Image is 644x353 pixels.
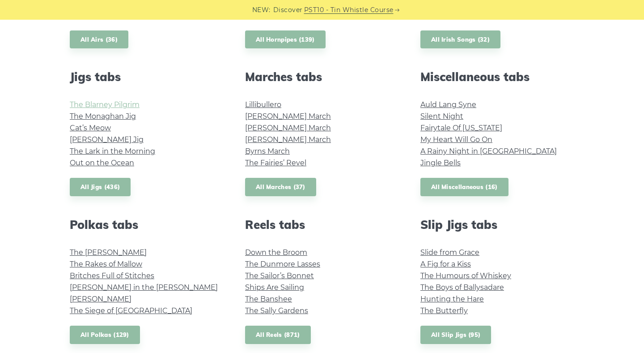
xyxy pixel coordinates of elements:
[420,283,504,292] a: The Boys of Ballysadare
[420,306,468,315] a: The Butterfly
[245,306,308,315] a: The Sally Gardens
[245,271,314,280] a: The Sailor’s Bonnet
[245,283,304,292] a: Ships Are Sailing
[304,5,394,15] a: PST10 - Tin Whistle Course
[420,124,502,132] a: Fairytale Of [US_STATE]
[70,159,134,167] a: Out on the Ocean
[70,295,131,303] a: [PERSON_NAME]
[245,112,331,121] a: [PERSON_NAME] March
[245,248,307,257] a: Down the Broom
[420,295,484,303] a: Hunting the Hare
[245,147,290,155] a: Byrns March
[70,100,140,109] a: The Blarney Pilgrim
[70,124,111,132] a: Cat’s Meow
[420,326,491,344] a: All Slip Jigs (95)
[70,283,218,292] a: [PERSON_NAME] in the [PERSON_NAME]
[245,178,316,196] a: All Marches (37)
[420,112,463,121] a: Silent Night
[420,271,511,280] a: The Humours of Whiskey
[245,260,320,268] a: The Dunmore Lasses
[70,70,224,84] h2: Jigs tabs
[420,260,471,268] a: A Fig for a Kiss
[420,70,574,84] h2: Miscellaneous tabs
[70,135,144,144] a: [PERSON_NAME] Jig
[420,30,500,49] a: All Irish Songs (32)
[70,218,224,232] h2: Polkas tabs
[245,135,331,144] a: [PERSON_NAME] March
[420,178,508,196] a: All Miscellaneous (16)
[70,306,192,315] a: The Siege of [GEOGRAPHIC_DATA]
[70,271,154,280] a: Britches Full of Stitches
[245,70,399,84] h2: Marches tabs
[245,124,331,132] a: [PERSON_NAME] March
[70,248,147,257] a: The [PERSON_NAME]
[70,326,140,344] a: All Polkas (129)
[245,159,306,167] a: The Fairies’ Revel
[70,260,142,268] a: The Rakes of Mallow
[245,100,281,109] a: Lillibullero
[245,326,311,344] a: All Reels (871)
[70,178,131,196] a: All Jigs (436)
[420,248,479,257] a: Slide from Grace
[420,135,492,144] a: My Heart Will Go On
[70,30,128,49] a: All Airs (36)
[420,218,574,232] h2: Slip Jigs tabs
[420,100,476,109] a: Auld Lang Syne
[420,147,557,155] a: A Rainy Night in [GEOGRAPHIC_DATA]
[245,295,292,303] a: The Banshee
[245,218,399,232] h2: Reels tabs
[252,5,271,15] span: NEW:
[420,159,461,167] a: Jingle Bells
[70,112,136,121] a: The Monaghan Jig
[273,5,303,15] span: Discover
[245,30,326,49] a: All Hornpipes (139)
[70,147,155,155] a: The Lark in the Morning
